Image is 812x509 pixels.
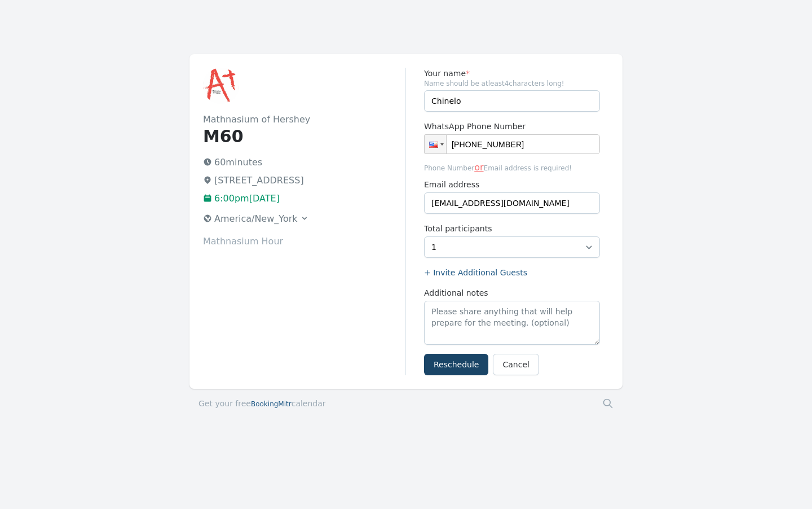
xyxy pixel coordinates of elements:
p: Mathnasium Hour [203,235,405,248]
span: [STREET_ADDRESS] [214,175,304,186]
span: BookingMitr [251,400,292,408]
a: Cancel [493,354,539,375]
div: United States: + 1 [425,135,446,153]
h2: Mathnasium of Hershey [203,113,405,126]
input: you@example.com [424,192,600,214]
label: Additional notes [424,287,600,299]
button: America/New_York [198,210,314,228]
h1: M60 [203,126,405,147]
img: Mathnasium of Hershey [203,68,239,104]
input: 1 (702) 123-4567 [424,134,600,154]
a: Get your freeBookingMitrcalendar [198,398,326,409]
label: Your name [424,68,600,79]
label: WhatsApp Phone Number [424,121,600,132]
p: 6:00pm[DATE] [203,192,405,205]
label: Email address [424,179,600,190]
span: Phone Number Email address is required! [424,161,600,174]
button: Reschedule [424,354,488,375]
label: Total participants [424,223,600,234]
input: Enter name (required) [424,90,600,112]
span: or [474,162,483,173]
p: 60 minutes [203,156,405,169]
span: Name should be atleast 4 characters long! [424,79,600,88]
label: + Invite Additional Guests [424,267,600,278]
